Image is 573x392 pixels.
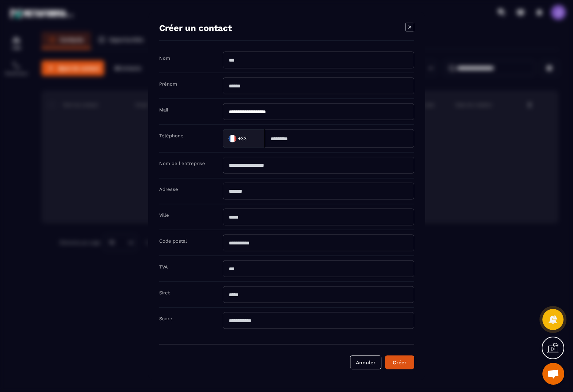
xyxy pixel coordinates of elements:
[159,133,184,138] label: Téléphone
[159,264,168,270] label: TVA
[159,55,170,61] label: Nom
[159,107,168,113] label: Mail
[159,23,232,33] h4: Créer un contact
[225,131,239,146] img: Country Flag
[159,212,169,218] label: Ville
[159,290,170,295] label: Siret
[159,238,187,244] label: Code postal
[159,187,178,192] label: Adresse
[159,81,177,87] label: Prénom
[238,135,246,142] span: +33
[159,316,172,321] label: Score
[223,129,265,148] div: Search for option
[385,356,414,369] button: Créer
[248,133,257,144] input: Search for option
[159,161,205,166] label: Nom de l'entreprise
[350,356,381,369] button: Annuler
[542,363,564,385] div: Ouvrir le chat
